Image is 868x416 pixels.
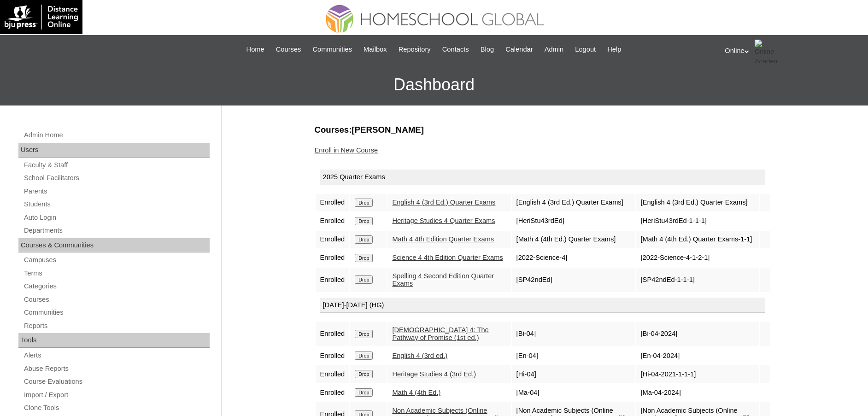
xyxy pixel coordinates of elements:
a: [DEMOGRAPHIC_DATA] 4: The Pathway of Promise (1st ed.) [392,326,488,341]
a: Admin Home [23,129,210,141]
a: Blog [476,44,499,55]
td: [2022-Science-4] [512,249,635,267]
a: Math 4 4th Edition Quarter Exams [392,235,494,243]
a: Heritage Studies 4 (3rd Ed.) [392,370,476,378]
a: Spelling 4 Second Edition Quarter Exams [392,272,494,287]
div: Online [725,40,859,63]
span: Calendar [505,44,533,55]
td: [Bi-04-2024] [636,322,760,346]
div: Users [18,143,210,158]
input: Drop [355,388,373,397]
input: Drop [355,370,373,378]
span: Contacts [442,44,469,55]
span: Logout [575,44,596,55]
span: Communities [312,44,352,55]
td: Enrolled [316,384,350,401]
a: Courses [23,294,210,305]
input: Drop [355,235,373,244]
input: Drop [355,199,373,207]
a: Home [242,44,269,55]
td: [Math 4 (4th Ed.) Quarter Exams-1-1] [636,231,760,248]
td: Enrolled [316,268,350,292]
a: Auto Login [23,212,210,223]
input: Drop [355,254,373,262]
span: Courses [276,44,301,55]
a: Faculty & Staff [23,159,210,171]
td: [English 4 (3rd Ed.) Quarter Exams] [636,194,760,211]
input: Drop [355,275,373,284]
td: [Ma-04-2024] [636,384,760,401]
span: Help [607,44,621,55]
input: Drop [355,217,373,225]
a: Courses [271,44,306,55]
td: [Math 4 (4th Ed.) Quarter Exams] [512,231,635,248]
a: Calendar [501,44,537,55]
td: Enrolled [316,322,350,346]
a: Import / Export [23,389,210,401]
input: Drop [355,352,373,360]
td: Enrolled [316,365,350,383]
td: [HeriStu43rdEd-1-1-1] [636,212,760,230]
h3: Courses:[PERSON_NAME] [315,124,771,136]
span: Repository [399,44,431,55]
a: Heritage Studies 4 Quarter Exams [392,217,495,224]
span: Blog [481,44,494,55]
a: Students [23,199,210,210]
a: Campuses [23,254,210,266]
td: Enrolled [316,212,350,230]
a: School Facilitators [23,172,210,184]
td: [En-04] [512,347,635,364]
a: Admin [540,44,569,55]
a: English 4 (3rd ed.) [392,352,447,359]
div: Courses & Communities [18,238,210,253]
a: Parents [23,186,210,197]
a: Abuse Reports [23,363,210,375]
h3: Dashboard [5,64,863,105]
a: Communities [23,307,210,318]
a: Mailbox [359,44,392,55]
a: Departments [23,225,210,236]
span: Home [246,44,264,55]
img: logo-white.png [5,5,78,29]
div: 2025 Quarter Exams [320,170,765,185]
a: Enroll in New Course [315,146,378,154]
a: Repository [394,44,435,55]
a: Contacts [438,44,474,55]
a: Science 4 4th Edition Quarter Exams [392,254,503,261]
span: Admin [545,44,564,55]
a: Categories [23,281,210,292]
a: Help [603,44,626,55]
a: Logout [570,44,600,55]
a: Reports [23,320,210,332]
div: Tools [18,333,210,348]
td: [SP42ndEd-1-1-1] [636,268,760,292]
td: [HeriStu43rdEd] [512,212,635,230]
a: Terms [23,268,210,279]
td: [Hi-04-2021-1-1-1] [636,365,760,383]
a: English 4 (3rd Ed.) Quarter Exams [392,199,495,206]
span: Mailbox [364,44,387,55]
a: Math 4 (4th Ed.) [392,389,440,396]
td: Enrolled [316,347,350,364]
td: [Ma-04] [512,384,635,401]
td: [Bi-04] [512,322,635,346]
a: Communities [308,44,357,55]
a: Course Evaluations [23,376,210,387]
div: [DATE]-[DATE] (HG) [320,298,765,313]
td: [SP42ndEd] [512,268,635,292]
td: [English 4 (3rd Ed.) Quarter Exams] [512,194,635,211]
td: [Hi-04] [512,365,635,383]
td: Enrolled [316,249,350,267]
td: Enrolled [316,194,350,211]
td: [2022-Science-4-1-2-1] [636,249,760,267]
img: Online Academy [755,40,778,63]
td: [En-04-2024] [636,347,760,364]
input: Drop [355,330,373,338]
a: Clone Tools [23,402,210,414]
a: Alerts [23,350,210,361]
td: Enrolled [316,231,350,248]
